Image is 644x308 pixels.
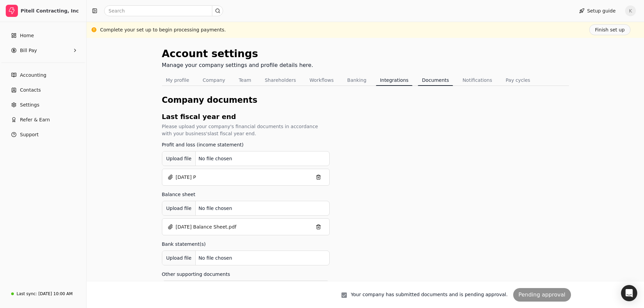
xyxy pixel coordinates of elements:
button: Workflows [305,75,338,86]
div: [DATE] 10:00 AM [38,291,72,297]
a: Contacts [3,83,84,97]
button: Team [235,75,255,86]
div: Open Intercom Messenger [621,285,637,301]
button: Support [3,128,84,141]
div: Complete your set up to begin processing payments. [100,26,226,33]
div: No file chosen [196,202,235,215]
span: Refer & Earn [20,116,50,123]
div: Bank statement(s) [162,241,330,248]
button: Upload fileNo file chosen [162,251,330,265]
button: My profile [162,75,193,86]
div: No file chosen [196,152,235,165]
button: K [625,5,636,16]
button: Upload fileNo file chosen [162,281,330,295]
span: Bill Pay [20,47,37,54]
div: No file chosen [196,252,235,264]
div: Last fiscal year end [162,112,330,122]
button: Upload fileNo file chosen [162,151,330,166]
a: Settings [3,98,84,112]
button: [DATE] Balance Sheet.pdf [168,221,237,232]
span: Settings [20,101,39,109]
a: Accounting [3,68,84,82]
div: Profit and loss (income statement) [162,141,330,148]
div: Company documents [162,94,569,106]
div: Upload file [162,151,196,166]
div: Upload file [162,201,196,216]
button: Company [199,75,230,86]
label: Your company has submitted documents and is pending approval. [351,291,508,298]
span: Accounting [20,72,46,79]
a: Home [3,29,84,42]
div: Upload file [162,251,196,266]
button: Setup guide [574,5,621,16]
div: Other supporting documents [162,271,330,278]
button: Documents [418,75,453,86]
div: Pitell Contracting, Inc [21,7,80,14]
button: Banking [343,75,371,86]
span: Contacts [20,87,41,94]
button: Bill Pay [3,44,84,57]
a: Last sync:[DATE] 10:00 AM [3,288,84,300]
div: Last sync: [17,291,37,297]
button: Finish set up [589,24,630,35]
button: Pay cycles [502,75,534,86]
div: Account settings [162,46,313,61]
input: Search [104,5,223,16]
span: last fiscal year end. [210,131,256,136]
button: Upload fileNo file chosen [162,201,330,216]
span: Home [20,32,34,39]
nav: Tabs [162,75,569,86]
div: Balance sheet [162,191,330,198]
div: Manage your company settings and profile details here. [162,61,313,69]
span: Support [20,131,39,138]
button: Refer & Earn [3,113,84,126]
button: Notifications [458,75,496,86]
button: Integrations [376,75,412,86]
div: Please upload your company's financial documents in accordance with your business's [162,123,330,137]
button: [DATE] P [168,172,196,183]
button: Shareholders [261,75,300,86]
